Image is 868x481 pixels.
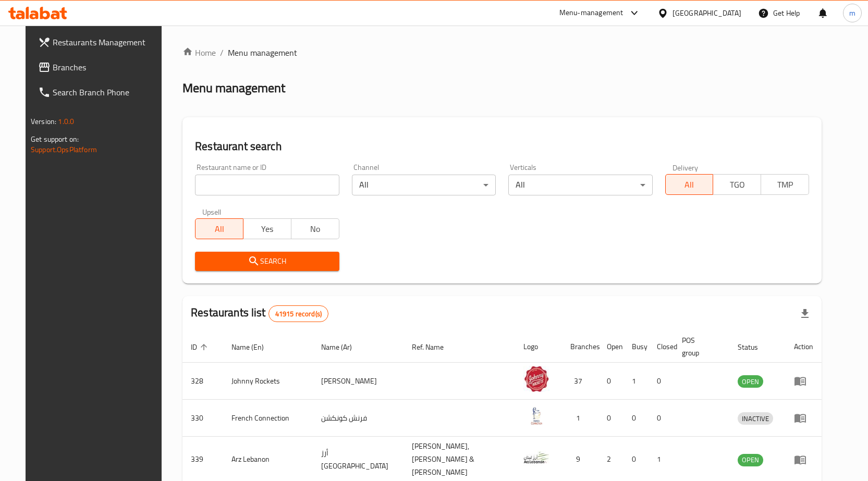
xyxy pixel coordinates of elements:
[738,413,773,425] span: INACTIVE
[649,331,674,363] th: Closed
[508,175,652,195] div: All
[738,341,772,353] span: Status
[313,363,404,400] td: [PERSON_NAME]
[182,46,822,59] nav: breadcrumb
[269,309,328,319] span: 41915 record(s)
[598,363,624,400] td: 0
[223,363,313,400] td: Johnny Rockets
[352,175,496,195] div: All
[228,46,297,59] span: Menu management
[738,376,763,388] span: OPEN
[670,177,710,192] span: All
[202,208,222,215] label: Upsell
[649,400,674,437] td: 0
[673,7,741,19] div: [GEOGRAPHIC_DATA]
[515,331,562,363] th: Logo
[738,375,763,388] div: OPEN
[794,453,813,466] div: Menu
[182,80,285,96] h2: Menu management
[53,61,162,73] span: Branches
[313,400,404,437] td: فرنش كونكشن
[559,7,624,19] div: Menu-management
[562,400,598,437] td: 1
[523,445,549,471] img: Arz Lebanon
[291,218,339,239] button: No
[598,331,624,363] th: Open
[191,341,211,353] span: ID
[713,174,761,195] button: TGO
[231,341,277,353] span: Name (En)
[30,80,170,105] a: Search Branch Phone
[248,221,287,237] span: Yes
[682,334,717,359] span: POS group
[30,55,170,80] a: Branches
[523,366,549,392] img: Johnny Rockets
[321,341,365,353] span: Name (Ar)
[624,400,649,437] td: 0
[562,363,598,400] td: 37
[412,341,457,353] span: Ref. Name
[268,305,328,322] div: Total records count
[624,331,649,363] th: Busy
[182,400,223,437] td: 330
[717,177,757,192] span: TGO
[243,218,291,239] button: Yes
[673,164,699,171] label: Delivery
[31,143,97,156] a: Support.OpsPlatform
[761,174,809,195] button: TMP
[562,331,598,363] th: Branches
[195,218,243,239] button: All
[195,175,339,195] input: Search for restaurant name or ID..
[598,400,624,437] td: 0
[182,46,216,59] a: Home
[786,331,822,363] th: Action
[200,221,239,237] span: All
[624,363,649,400] td: 1
[30,30,170,55] a: Restaurants Management
[738,412,773,425] div: INACTIVE
[794,375,813,387] div: Menu
[792,301,817,326] div: Export file
[53,36,162,48] span: Restaurants Management
[649,363,674,400] td: 0
[191,305,328,322] h2: Restaurants list
[794,412,813,424] div: Menu
[523,403,549,429] img: French Connection
[296,221,335,237] span: No
[220,46,224,59] li: /
[203,255,331,268] span: Search
[665,174,714,195] button: All
[182,363,223,400] td: 328
[195,139,809,154] h2: Restaurant search
[53,86,162,98] span: Search Branch Phone
[738,454,763,466] div: OPEN
[31,132,79,146] span: Get support on:
[195,252,339,271] button: Search
[31,115,56,128] span: Version:
[58,115,74,128] span: 1.0.0
[849,7,855,19] span: m
[765,177,805,192] span: TMP
[223,400,313,437] td: French Connection
[738,454,763,466] span: OPEN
